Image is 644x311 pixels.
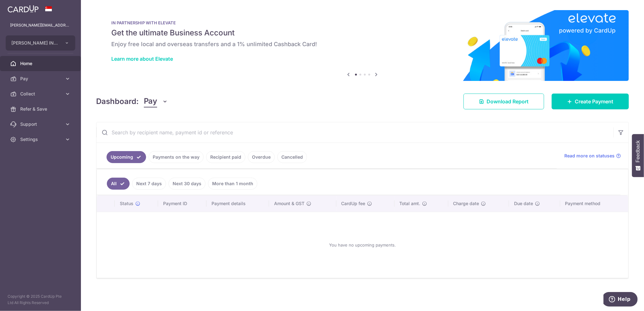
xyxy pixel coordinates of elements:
span: Read more on statuses [564,153,615,159]
span: Pay [144,95,157,107]
a: All [107,178,130,190]
a: Create Payment [552,94,629,109]
span: Refer & Save [20,106,62,112]
a: Read more on statuses [564,153,621,159]
span: Total amt. [400,200,420,207]
span: Collect [20,91,62,97]
a: Upcoming [107,151,146,163]
a: Cancelled [277,151,307,163]
a: Learn more about Elevate [111,56,173,62]
div: You have no upcoming payments. [104,217,621,273]
h4: Dashboard: [96,96,139,107]
span: Charge date [453,200,479,207]
a: Download Report [463,94,544,109]
th: Payment ID [158,195,206,212]
span: Feedback [635,140,641,162]
span: [PERSON_NAME] INNOVATIONS TECHNOLOGIES PTE. LTD. [11,40,58,46]
span: CardUp fee [341,200,365,207]
h5: Get the ultimate Business Account [111,28,614,38]
span: Status [120,200,133,207]
a: Overdue [248,151,275,163]
span: Amount & GST [274,200,304,207]
span: Pay [20,76,62,82]
button: [PERSON_NAME] INNOVATIONS TECHNOLOGIES PTE. LTD. [6,35,75,51]
h6: Enjoy free local and overseas transfers and a 1% unlimited Cashback Card! [111,40,614,48]
span: Settings [20,136,62,143]
th: Payment details [206,195,269,212]
span: Home [20,60,62,67]
span: Support [20,121,62,127]
th: Payment method [560,195,628,212]
img: CardUp [8,5,39,13]
p: [PERSON_NAME][EMAIL_ADDRESS][PERSON_NAME][DOMAIN_NAME] [10,22,71,28]
a: Next 7 days [132,178,166,190]
span: Due date [514,200,533,207]
a: Next 30 days [169,178,205,190]
span: Download Report [487,98,529,105]
button: Pay [144,95,168,107]
iframe: Opens a widget where you can find more information [604,292,638,308]
a: Payments on the way [149,151,204,163]
span: Create Payment [575,98,613,105]
img: Renovation banner [96,10,629,81]
input: Search by recipient name, payment id or reference [96,122,613,143]
button: Feedback - Show survey [632,134,644,177]
p: IN PARTNERSHIP WITH ELEVATE [111,20,614,25]
a: More than 1 month [208,178,257,190]
a: Recipient paid [206,151,245,163]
